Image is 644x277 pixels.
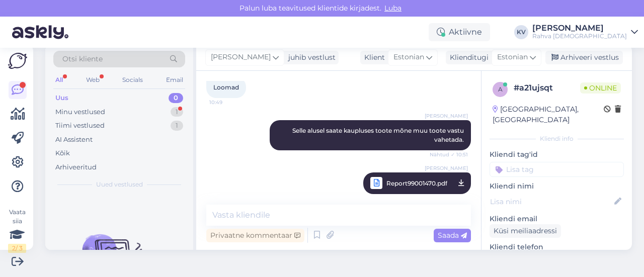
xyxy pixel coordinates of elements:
[490,214,624,224] p: Kliendi email
[55,135,93,145] div: AI Assistent
[381,4,405,13] span: Luba
[438,231,467,240] span: Saada
[169,93,183,103] div: 0
[532,24,627,32] div: [PERSON_NAME]
[430,151,468,158] span: Nähtud ✓ 10:51
[96,180,143,189] span: Uued vestlused
[55,107,105,117] div: Minu vestlused
[55,121,105,131] div: Tiimi vestlused
[532,32,627,40] div: Rahva [DEMOGRAPHIC_DATA]
[514,25,528,39] div: KV
[171,107,183,117] div: 1
[497,52,528,63] span: Estonian
[209,99,247,106] span: 10:49
[62,54,103,64] span: Otsi kliente
[490,181,624,192] p: Kliendi nimi
[53,73,65,86] div: All
[8,208,26,253] div: Vaata siia
[446,52,489,63] div: Klienditugi
[363,172,471,194] a: [PERSON_NAME]Report99001470.pdfNähtud ✓ 10:51
[490,162,624,177] input: Lisa tag
[84,73,102,86] div: Web
[425,112,468,120] span: [PERSON_NAME]
[532,24,638,40] a: [PERSON_NAME]Rahva [DEMOGRAPHIC_DATA]
[429,23,490,41] div: Aktiivne
[425,164,468,172] span: [PERSON_NAME]
[386,177,447,190] span: Report99001470.pdf
[206,229,304,242] div: Privaatne kommentaar
[171,121,183,131] div: 1
[292,127,465,143] span: Selle alusel saate kaupluses toote mõne muu toote vastu vahetada.
[55,93,68,103] div: Uus
[490,134,624,143] div: Kliendi info
[545,51,623,64] div: Arhiveeri vestlus
[8,53,27,69] img: Askly Logo
[213,83,239,91] span: Loomad
[393,52,424,63] span: Estonian
[514,82,580,94] div: # a21ujsqt
[498,85,503,93] span: a
[55,162,97,172] div: Arhiveeritud
[360,52,385,63] div: Klient
[490,224,561,238] div: Küsi meiliaadressi
[120,73,145,86] div: Socials
[55,148,70,158] div: Kõik
[430,192,468,204] span: Nähtud ✓ 10:51
[164,73,185,86] div: Email
[580,82,621,94] span: Online
[493,104,604,125] div: [GEOGRAPHIC_DATA], [GEOGRAPHIC_DATA]
[211,52,271,63] span: [PERSON_NAME]
[490,196,612,207] input: Lisa nimi
[8,244,26,253] div: 2 / 3
[284,52,336,63] div: juhib vestlust
[490,242,624,252] p: Kliendi telefon
[490,149,624,160] p: Kliendi tag'id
